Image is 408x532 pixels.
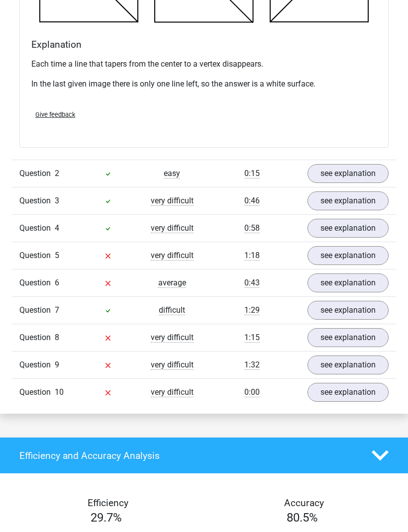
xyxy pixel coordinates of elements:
[164,169,180,178] span: easy
[55,196,59,205] span: 3
[244,387,260,397] span: 0:00
[55,305,59,315] span: 7
[31,78,377,90] p: In the last given image there is only one line left, so the answer is a white surface.
[19,332,55,344] span: Question
[151,387,194,397] span: very difficult
[19,277,55,289] span: Question
[307,301,389,320] a: see explanation
[244,333,260,343] span: 1:15
[151,251,194,261] span: very difficult
[19,497,197,509] h4: Efficiency
[31,58,377,70] p: Each time a line that tapers from the center to a vertex disappears.
[287,511,318,525] span: 80.5%
[55,223,59,233] span: 4
[307,191,389,210] a: see explanation
[244,278,260,288] span: 0:43
[55,251,59,260] span: 5
[19,359,55,371] span: Question
[244,360,260,370] span: 1:32
[55,333,59,342] span: 8
[151,360,194,370] span: very difficult
[19,168,55,179] span: Question
[19,250,55,262] span: Question
[19,450,357,461] h4: Efficiency and Accuracy Analysis
[151,333,194,343] span: very difficult
[19,195,55,207] span: Question
[55,360,59,369] span: 9
[307,355,389,374] a: see explanation
[215,497,393,509] h4: Accuracy
[31,39,377,50] h4: Explanation
[244,196,260,206] span: 0:46
[307,383,389,402] a: see explanation
[159,305,185,315] span: difficult
[55,169,59,178] span: 2
[151,223,194,233] span: very difficult
[91,511,122,525] span: 29.7%
[244,305,260,315] span: 1:29
[307,328,389,347] a: see explanation
[55,278,59,287] span: 6
[19,222,55,234] span: Question
[307,246,389,265] a: see explanation
[244,251,260,261] span: 1:18
[307,219,389,238] a: see explanation
[244,223,260,233] span: 0:58
[55,387,64,397] span: 10
[244,169,260,178] span: 0:15
[151,196,194,206] span: very difficult
[158,278,186,288] span: average
[307,164,389,183] a: see explanation
[307,273,389,292] a: see explanation
[35,111,75,118] span: Give feedback
[19,386,55,398] span: Question
[19,304,55,316] span: Question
